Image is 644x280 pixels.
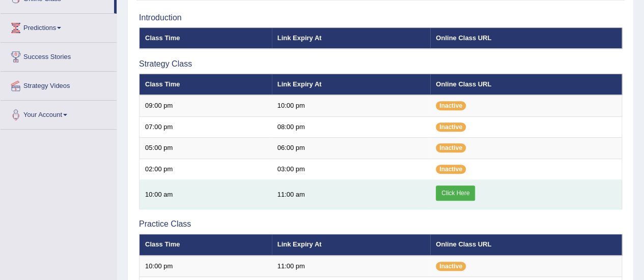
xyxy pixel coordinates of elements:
td: 10:00 pm [272,95,431,116]
th: Online Class URL [430,234,622,256]
a: Success Stories [1,43,117,68]
td: 08:00 pm [272,116,431,138]
td: 10:00 am [139,180,272,209]
td: 07:00 pm [139,116,272,138]
a: Predictions [1,14,117,39]
h3: Introduction [139,13,622,22]
td: 10:00 pm [139,256,272,277]
th: Class Time [139,74,272,95]
span: Inactive [436,143,466,152]
th: Link Expiry At [272,27,431,49]
td: 03:00 pm [272,159,431,180]
td: 11:00 pm [272,256,431,277]
td: 02:00 pm [139,159,272,180]
span: Inactive [436,165,466,174]
th: Online Class URL [430,74,622,95]
th: Online Class URL [430,27,622,49]
span: Inactive [436,122,466,132]
a: Click Here [436,185,475,201]
th: Link Expiry At [272,74,431,95]
td: 06:00 pm [272,138,431,159]
a: Your Account [1,101,117,126]
a: Strategy Videos [1,72,117,97]
td: 05:00 pm [139,138,272,159]
th: Link Expiry At [272,234,431,256]
td: 09:00 pm [139,95,272,116]
span: Inactive [436,262,466,271]
td: 11:00 am [272,180,431,209]
th: Class Time [139,234,272,256]
h3: Strategy Class [139,59,622,69]
th: Class Time [139,27,272,49]
span: Inactive [436,101,466,110]
h3: Practice Class [139,220,622,229]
